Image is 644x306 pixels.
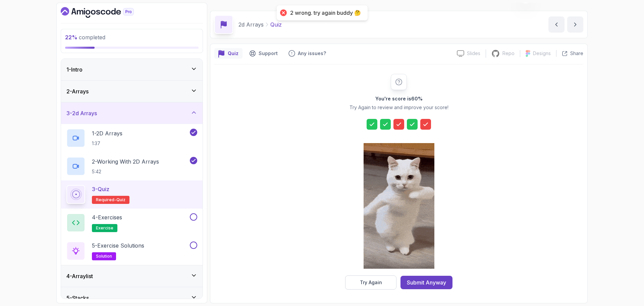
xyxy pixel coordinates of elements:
[345,275,396,290] button: Try Again
[66,157,197,176] button: 2-Working With 2D Arrays5:42
[116,197,125,203] span: quiz
[290,9,361,16] div: 2 wrong. try again buddy 🤔
[245,48,282,59] button: Support button
[375,95,423,102] h2: You're score is 60 %
[66,294,89,302] h3: 5 - Stacks
[66,129,197,147] button: 1-2D Arrays1:37
[96,225,113,231] span: exercise
[66,213,197,232] button: 4-Exercisesexercise
[284,48,330,59] button: Feedback button
[270,20,282,29] p: Quiz
[92,213,122,221] p: 4 - Exercises
[400,276,452,289] button: Submit Anyway
[65,34,105,41] span: completed
[66,109,97,117] h3: 3 - 2d Arrays
[467,50,480,57] p: Slides
[92,168,159,175] p: 5:42
[92,242,144,250] p: 5 - Exercise Solutions
[96,197,116,203] span: Required-
[92,158,159,166] p: 2 - Working With 2D Arrays
[66,242,197,260] button: 5-Exercise Solutionssolution
[407,278,446,287] div: Submit Anyway
[350,104,448,111] p: Try Again to review and improve your score!
[92,140,122,147] p: 1:37
[61,81,203,102] button: 2-Arrays
[66,65,83,74] h3: 1 - Intro
[567,16,583,33] button: next content
[61,7,149,18] a: Dashboard
[298,50,326,57] p: Any issues?
[92,185,109,193] p: 3 - Quiz
[61,59,203,80] button: 1-Intro
[66,185,197,204] button: 3-QuizRequired-quiz
[214,48,243,59] button: quiz button
[92,129,122,137] p: 1 - 2D Arrays
[61,265,203,287] button: 4-Arraylist
[360,279,382,286] div: Try Again
[65,34,77,41] span: 22 %
[570,50,583,57] p: Share
[238,20,264,29] p: 2d Arrays
[556,50,583,57] button: Share
[66,272,93,280] h3: 4 - Arraylist
[533,50,551,57] p: Designs
[364,143,434,269] img: cool-cat
[502,50,515,57] p: Repo
[228,50,238,57] p: Quiz
[548,16,565,33] button: previous content
[66,87,89,95] h3: 2 - Arrays
[96,254,112,259] span: solution
[259,50,278,57] p: Support
[61,102,203,124] button: 3-2d Arrays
